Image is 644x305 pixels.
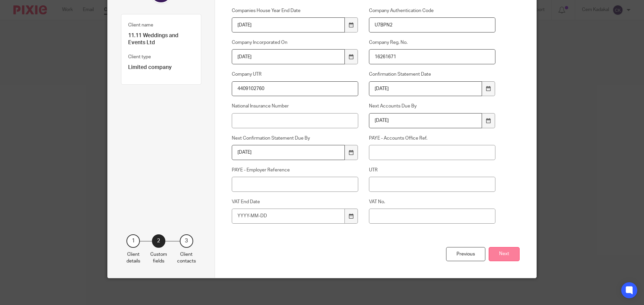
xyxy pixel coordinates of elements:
label: Company UTR [232,71,359,78]
label: Client type [128,54,151,60]
input: Use the arrow keys to pick a date [232,145,345,160]
label: Companies House Year End Date [232,7,359,14]
div: 1 [126,234,140,248]
input: Use the arrow keys to pick a date [369,113,482,128]
div: Previous [446,247,485,261]
p: Client contacts [177,251,196,265]
label: Company Authentication Code [369,7,496,14]
label: Confirmation Statement Date [369,71,496,78]
input: Use the arrow keys to pick a date [369,81,482,96]
label: Next Accounts Due By [369,103,496,109]
label: Next Confirmation Statement Due By [232,135,359,142]
input: YYYY-MM-DD [232,209,345,224]
p: 11.11 Weddings and Events Ltd [128,32,194,47]
label: UTR [369,167,496,173]
label: Company Reg. No. [369,39,496,46]
p: Custom fields [150,251,167,265]
label: PAYE - Employer Reference [232,167,359,173]
label: Client name [128,22,153,28]
input: Use the arrow keys to pick a date [232,49,345,64]
label: Company Incorporated On [232,39,359,46]
input: Use the arrow keys to pick a date [232,17,345,32]
label: PAYE - Accounts Office Ref. [369,135,496,142]
button: Next [489,247,520,261]
p: Client details [126,251,140,265]
label: VAT No. [369,199,496,205]
div: 2 [152,234,165,248]
div: 3 [180,234,193,248]
p: Limited company [128,64,194,71]
label: National Insurance Number [232,103,359,109]
label: VAT End Date [232,199,359,205]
